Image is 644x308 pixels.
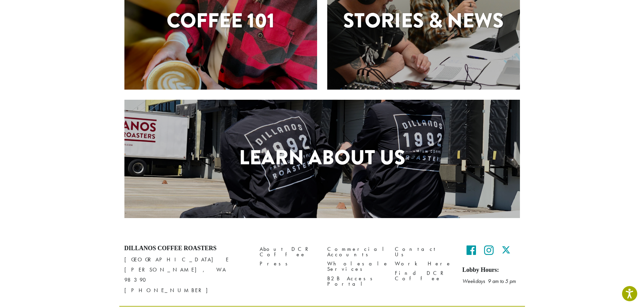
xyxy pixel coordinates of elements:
[124,100,520,218] a: Learn About Us
[395,245,452,259] a: Contact Us
[124,5,317,36] h1: Coffee 101
[395,268,452,283] a: Find DCR Coffee
[395,259,452,268] a: Work Here
[462,278,516,285] em: Weekdays 9 am to 5 pm
[327,245,385,259] a: Commercial Accounts
[327,259,385,274] a: Wholesale Services
[327,5,520,36] h1: Stories & News
[124,255,249,295] p: [GEOGRAPHIC_DATA] E [PERSON_NAME], WA 98390 [PHONE_NUMBER]
[124,245,249,252] h4: Dillanos Coffee Roasters
[327,274,385,288] a: B2B Access Portal
[124,142,520,173] h1: Learn About Us
[462,266,520,274] h5: Lobby Hours:
[260,245,317,259] a: About DCR Coffee
[260,259,317,268] a: Press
